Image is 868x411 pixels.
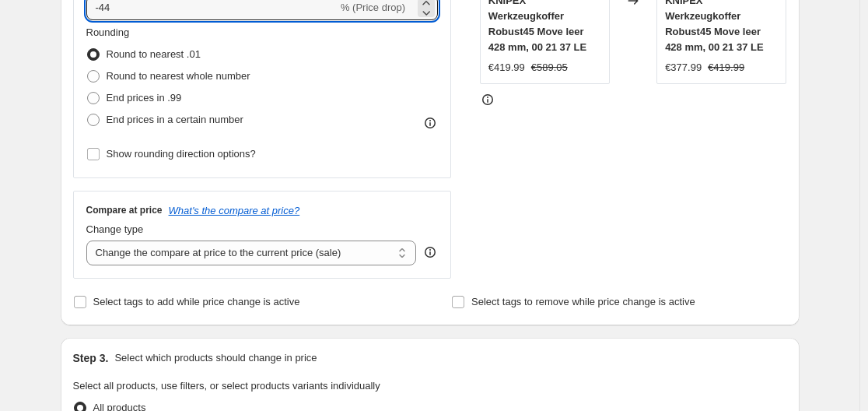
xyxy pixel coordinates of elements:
h2: Step 3. [73,350,109,366]
span: Round to nearest .01 [107,48,201,60]
span: Select tags to remove while price change is active [471,296,695,307]
strike: €419.99 [708,60,744,76]
span: End prices in a certain number [107,114,243,125]
p: Select which products should change in price [114,350,317,366]
strike: €589.05 [531,60,568,76]
span: Round to nearest whole number [107,70,250,82]
h3: Compare at price [86,204,163,216]
span: End prices in .99 [107,92,182,104]
span: % (Price drop) [341,2,405,13]
span: Rounding [86,26,130,38]
div: €377.99 [665,60,702,76]
span: Change type [86,223,144,235]
span: Select all products, use filters, or select products variants individually [73,380,380,392]
div: help [422,244,438,260]
button: What's the compare at price? [169,205,300,216]
div: €419.99 [488,60,525,76]
span: Select tags to add while price change is active [93,296,300,307]
span: Show rounding direction options? [107,148,256,160]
